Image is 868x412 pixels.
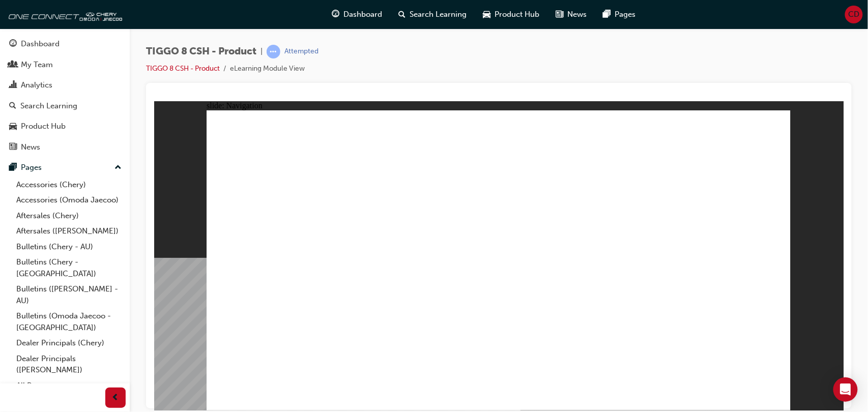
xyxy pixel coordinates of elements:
span: people-icon [9,61,17,70]
span: News [567,9,587,20]
a: Aftersales ([PERSON_NAME]) [12,223,126,239]
div: Open Intercom Messenger [833,377,858,402]
li: eLearning Module View [230,63,305,75]
span: news-icon [9,143,17,152]
a: News [4,138,126,157]
span: Product Hub [495,9,539,20]
div: Attempted [284,47,319,56]
a: Dealer Principals ([PERSON_NAME]) [12,351,126,378]
a: Bulletins ([PERSON_NAME] - AU) [12,281,126,308]
button: Pages [4,158,126,177]
a: TIGGO 8 CSH - Product [146,64,220,73]
a: car-iconProduct Hub [475,4,547,25]
a: Accessories (Chery) [12,177,126,193]
a: Dashboard [4,35,126,53]
a: Bulletins (Chery - AU) [12,239,126,255]
div: Dashboard [21,38,60,50]
a: Search Learning [4,97,126,115]
span: guage-icon [332,8,339,21]
span: car-icon [9,122,17,131]
span: Pages [615,9,635,20]
button: CD [845,6,863,23]
span: news-icon [556,8,563,21]
span: CD [849,9,860,20]
span: up-icon [114,161,122,174]
div: Product Hub [21,121,66,132]
iframe: To enrich screen reader interactions, please activate Accessibility in Grammarly extension settings [154,101,844,410]
button: DashboardMy TeamAnalyticsSearch LearningProduct HubNews [4,33,126,158]
div: My Team [21,59,53,71]
span: chart-icon [9,81,17,90]
a: Accessories (Omoda Jaecoo) [12,192,126,208]
a: Dealer Principals (Chery) [12,335,126,351]
a: news-iconNews [547,4,595,25]
span: TIGGO 8 CSH - Product [146,46,256,57]
span: prev-icon [112,392,120,404]
a: search-iconSearch Learning [390,4,475,25]
span: Search Learning [410,9,467,20]
a: My Team [4,55,126,74]
img: oneconnect [5,4,122,24]
div: Search Learning [20,100,77,112]
a: Bulletins (Omoda Jaecoo - [GEOGRAPHIC_DATA]) [12,308,126,335]
span: Dashboard [343,9,382,20]
div: Analytics [21,79,52,91]
a: Analytics [4,76,126,95]
a: pages-iconPages [595,4,644,25]
span: car-icon [483,8,490,21]
a: Product Hub [4,117,126,136]
a: All Pages [12,378,126,394]
span: pages-icon [9,163,17,172]
a: Aftersales (Chery) [12,208,126,224]
a: Bulletins (Chery - [GEOGRAPHIC_DATA]) [12,254,126,281]
div: Pages [21,162,42,173]
span: | [261,46,263,57]
span: learningRecordVerb_ATTEMPT-icon [267,45,280,58]
span: pages-icon [603,8,611,21]
span: guage-icon [9,40,17,49]
div: News [21,141,40,153]
span: search-icon [9,102,16,111]
a: guage-iconDashboard [324,4,390,25]
span: search-icon [398,8,406,21]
